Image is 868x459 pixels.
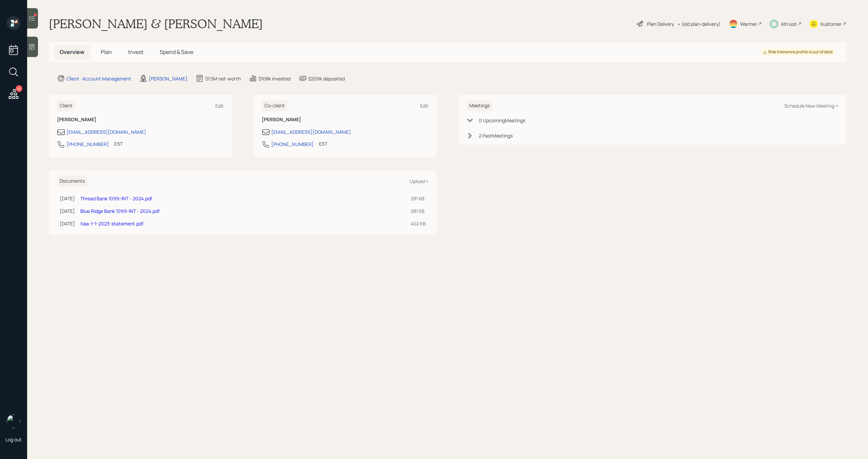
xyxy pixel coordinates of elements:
[647,20,674,27] div: Plan Delivery
[781,20,797,27] div: Altruist
[128,48,143,56] span: Invest
[821,20,842,27] div: Kustomer
[677,20,721,27] div: • (old plan-delivery)
[101,48,112,56] span: Plan
[411,207,426,215] div: 281 KB
[271,128,351,135] div: [EMAIL_ADDRESS][DOMAIN_NAME]
[149,75,188,82] div: [PERSON_NAME]
[80,220,143,227] a: tiaa-1-1-2023-statement.pdf
[66,128,146,135] div: [EMAIL_ADDRESS][DOMAIN_NAME]
[410,178,429,184] div: Upload +
[319,140,328,147] div: EST
[114,140,123,147] div: EST
[763,49,833,55] div: Risk tolerance profile is out of date
[420,103,429,109] div: Edit
[49,16,263,31] h1: [PERSON_NAME] & [PERSON_NAME]
[258,75,291,82] div: $108k invested
[80,208,160,214] a: Blue Ridge Bank 1099-INT - 2024.pdf
[262,117,429,123] h6: [PERSON_NAME]
[215,103,224,109] div: Edit
[57,176,87,187] h6: Documents
[411,195,426,202] div: 281 KB
[60,220,75,227] div: [DATE]
[411,220,426,227] div: 402 KB
[740,20,757,27] div: Warmer
[5,436,22,443] div: Log out
[467,100,492,111] h6: Meetings
[57,100,75,111] h6: Client
[160,48,193,56] span: Spend & Save
[7,415,20,428] img: michael-russo-headshot.png
[271,141,314,148] div: [PHONE_NUMBER]
[205,75,241,82] div: $1.5M net-worth
[60,207,75,215] div: [DATE]
[80,195,152,202] a: Thread Bank 1099-INT - 2024.pdf
[66,141,109,148] div: [PHONE_NUMBER]
[479,117,525,124] div: 0 Upcoming Meeting s
[308,75,345,82] div: $209k deposited
[479,132,513,139] div: 2 Past Meeting s
[16,85,22,92] div: 16
[60,195,75,202] div: [DATE]
[60,48,84,56] span: Overview
[66,75,131,82] div: Client · Account Management
[784,103,838,109] div: Schedule New Meeting +
[262,100,288,111] h6: Co-client
[57,117,224,123] h6: [PERSON_NAME]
